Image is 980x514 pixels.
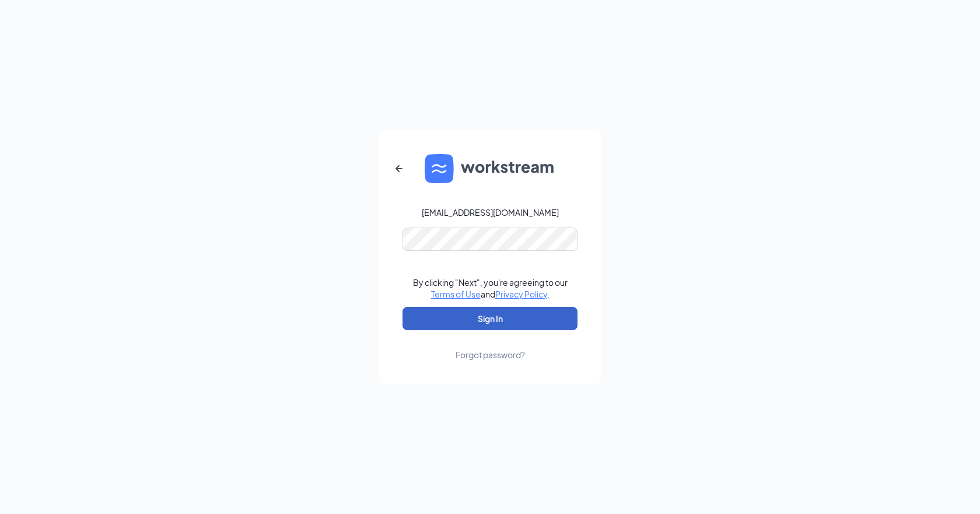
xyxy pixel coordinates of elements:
a: Forgot password? [456,330,525,361]
a: Privacy Policy [495,289,547,299]
a: Terms of Use [431,289,481,299]
div: Forgot password? [456,349,525,361]
img: WS logo and Workstream text [425,154,555,183]
div: By clicking "Next", you're agreeing to our and . [413,277,568,300]
div: [EMAIL_ADDRESS][DOMAIN_NAME] [422,207,559,218]
button: Sign In [402,307,577,330]
svg: ArrowLeftNew [392,162,406,176]
button: ArrowLeftNew [385,155,413,183]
